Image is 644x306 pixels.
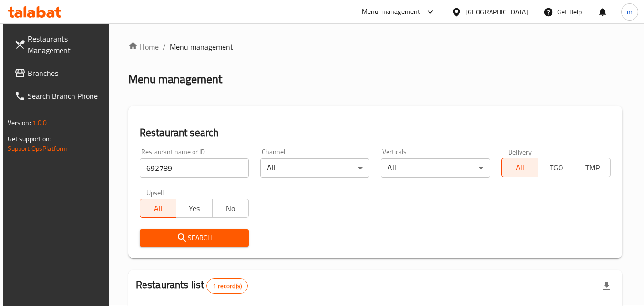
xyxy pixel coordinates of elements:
div: Total records count [206,278,248,294]
button: TMP [574,158,611,177]
h2: Restaurant search [140,126,611,140]
a: Restaurants Management [7,27,111,62]
h2: Menu management [128,72,222,87]
label: Upsell [146,189,164,196]
a: Branches [7,62,111,84]
span: Yes [180,201,209,215]
div: All [260,158,369,178]
span: Restaurants Management [28,33,103,56]
span: TMP [578,161,607,175]
button: All [501,158,538,177]
span: 1.0.0 [32,116,47,129]
h2: Restaurants list [136,278,248,294]
button: No [212,199,249,218]
input: Search for restaurant name or ID.. [140,158,249,178]
a: Search Branch Phone [7,84,111,107]
a: Support.OpsPlatform [8,142,68,155]
div: Menu-management [362,6,420,18]
span: 1 record(s) [207,282,247,291]
button: TGO [538,158,574,177]
li: / [163,41,166,53]
button: Search [140,229,249,247]
span: Branches [28,67,103,79]
div: Export file [595,274,618,297]
span: All [506,161,534,175]
button: Yes [176,199,213,218]
label: Delivery [508,148,532,155]
span: Version: [8,116,31,129]
span: Get support on: [8,133,51,145]
button: All [140,199,176,218]
span: No [216,201,245,215]
span: Menu management [170,41,233,53]
span: All [144,201,173,215]
span: TGO [542,161,571,175]
span: m [627,7,633,17]
div: [GEOGRAPHIC_DATA] [465,7,528,17]
span: Search Branch Phone [28,90,103,102]
div: All [381,158,490,178]
nav: breadcrumb [128,41,623,53]
span: Search [147,232,241,244]
a: Home [128,41,159,53]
